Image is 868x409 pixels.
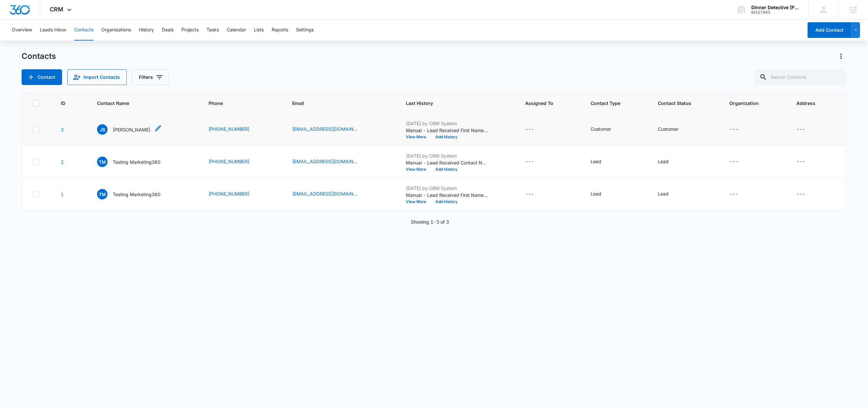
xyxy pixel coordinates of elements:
[431,167,462,171] button: Add History
[97,157,108,167] span: TM
[292,100,381,107] span: Email
[97,189,172,199] div: Contact Name - Testing Marketing360 - Select to Edit Field
[97,124,108,135] span: JB
[406,135,431,139] button: View More
[406,185,488,192] p: [DATE] by CRM System
[730,100,772,107] span: Organization
[61,159,64,165] a: Navigate to contact details page for Testing Marketing360
[754,69,846,85] input: Search Contacts
[209,158,249,165] a: [PHONE_NUMBER]
[12,20,32,41] button: Overview
[796,126,817,133] div: Address - - Select to Edit Field
[209,100,267,107] span: Phone
[796,100,826,107] span: Address
[209,190,261,198] div: Phone - (222) 222-2222 - Select to Edit Field
[658,126,690,133] div: Contact Status - Customer - Select to Edit Field
[406,159,488,166] p: Manual - Lead Received Contact Name: Marketing360 Phone: [PHONE_NUMBER] Email: [EMAIL_ADDRESS][DO...
[591,126,611,132] div: Customer
[658,190,669,197] div: Lead
[591,190,601,197] div: Lead
[227,20,246,41] button: Calendar
[209,190,249,197] a: [PHONE_NUMBER]
[526,158,534,166] div: ---
[591,158,601,165] div: Lead
[181,20,199,41] button: Projects
[406,127,488,134] p: Manual - Lead Received First Name: [PERSON_NAME] Last Name: Bull Phone: [PHONE_NUMBER] Email: [EM...
[292,190,358,197] a: [EMAIL_ADDRESS][DOMAIN_NAME]
[796,190,817,198] div: Address - - Select to Edit Field
[591,100,633,107] span: Contact Type
[431,200,462,204] button: Add History
[101,20,131,41] button: Organizations
[292,158,369,166] div: Email - testevent@marketing360.com - Select to Edit Field
[296,20,314,41] button: Settings
[22,51,56,61] h1: Contacts
[591,126,623,133] div: Contact Type - Customer - Select to Edit Field
[74,20,93,41] button: Contacts
[272,20,288,41] button: Reports
[796,126,805,133] div: ---
[292,126,358,132] a: [EMAIL_ADDRESS][DOMAIN_NAME]
[67,69,127,85] button: Import Contacts
[730,126,750,133] div: Organization - - Select to Edit Field
[207,20,219,41] button: Tasks
[113,191,160,198] p: Testing Marketing360
[796,190,805,198] div: ---
[591,190,613,198] div: Contact Type - Lead - Select to Edit Field
[658,158,669,165] div: Lead
[406,192,488,198] p: Manual - Lead Received First Name: Testing Last Name: Marketing360 Phone: [PHONE_NUMBER] Email: [...
[796,158,817,166] div: Address - - Select to Edit Field
[61,127,64,132] a: Navigate to contact details page for Joe Bull
[730,126,739,133] div: ---
[836,51,846,61] button: Actions
[162,20,174,41] button: Deals
[658,126,678,132] div: Customer
[97,100,183,107] span: Contact Name
[40,20,66,41] button: Leads Inbox
[658,100,704,107] span: Contact Status
[292,190,369,198] div: Email - testcontactcarlsbad@marketing360.com - Select to Edit Field
[526,190,534,198] div: ---
[431,135,462,139] button: Add History
[97,157,172,167] div: Contact Name - Testing Marketing360 - Select to Edit Field
[406,120,488,127] p: [DATE] by CRM System
[411,218,449,225] p: Showing 1-3 of 3
[97,124,162,135] div: Contact Name - Joe Bull - Select to Edit Field
[406,100,500,107] span: Last History
[97,189,108,199] span: TM
[658,158,680,166] div: Contact Status - Lead - Select to Edit Field
[406,152,488,159] p: [DATE] by CRM System
[526,126,546,133] div: Assigned To - - Select to Edit Field
[730,190,750,198] div: Organization - - Select to Edit Field
[808,22,852,38] button: Add Contact
[50,6,64,13] span: CRM
[406,167,431,171] button: View More
[139,20,154,41] button: History
[209,158,261,166] div: Phone - (222) 222-2223 - Select to Edit Field
[526,126,534,133] div: ---
[751,5,799,10] div: account name
[591,158,613,166] div: Contact Type - Lead - Select to Edit Field
[658,190,680,198] div: Contact Status - Lead - Select to Edit Field
[796,158,805,166] div: ---
[526,100,566,107] span: Assigned To
[526,158,546,166] div: Assigned To - - Select to Edit Field
[730,158,750,166] div: Organization - - Select to Edit Field
[22,69,62,85] button: Add Contact
[113,159,160,165] p: Testing Marketing360
[526,190,546,198] div: Assigned To - - Select to Edit Field
[209,126,249,132] a: [PHONE_NUMBER]
[61,100,72,107] span: ID
[751,10,799,15] div: account id
[254,20,264,41] button: Lists
[730,158,739,166] div: ---
[113,126,150,133] p: [PERSON_NAME]
[132,69,169,85] button: Filters
[730,190,739,198] div: ---
[61,192,64,197] a: Navigate to contact details page for Testing Marketing360
[292,158,358,165] a: [EMAIL_ADDRESS][DOMAIN_NAME]
[292,126,369,133] div: Email - jabull18@yahoo.com - Select to Edit Field
[406,200,431,204] button: View More
[209,126,261,133] div: Phone - +1 (949) 370-2054 - Select to Edit Field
